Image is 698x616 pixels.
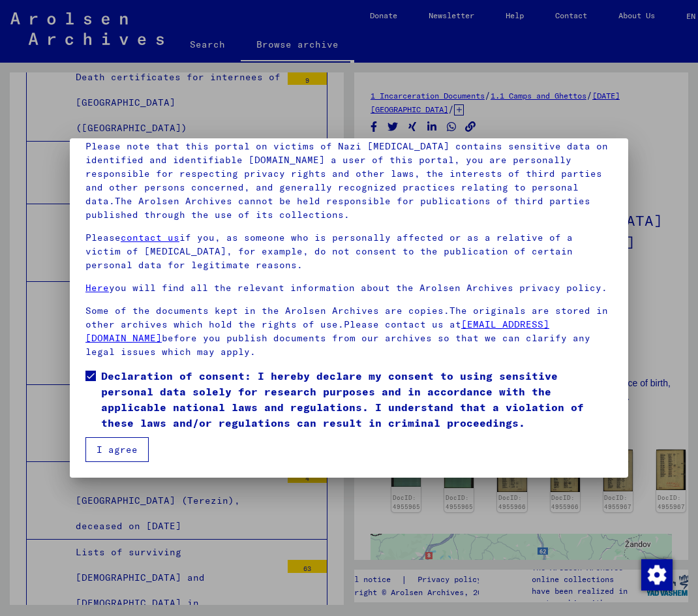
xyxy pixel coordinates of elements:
[85,282,109,294] a: Here
[101,368,613,431] span: Declaration of consent: I hereby declare my consent to using sensitive personal data solely for r...
[641,559,672,590] div: Change consent
[641,559,673,591] img: Change consent
[85,140,613,222] p: Please note that this portal on victims of Nazi [MEDICAL_DATA] contains sensitive data on identif...
[85,231,613,272] p: Please if you, as someone who is personally affected or as a relative of a victim of [MEDICAL_DAT...
[85,437,149,462] button: I agree
[121,232,179,243] a: contact us
[85,281,613,295] p: you will find all the relevant information about the Arolsen Archives privacy policy.
[85,304,613,359] p: Some of the documents kept in the Arolsen Archives are copies.The originals are stored in other a...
